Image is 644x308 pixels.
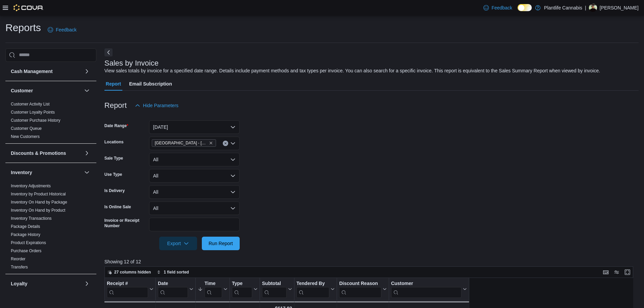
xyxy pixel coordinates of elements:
[104,188,125,193] label: Is Delivery
[11,224,40,229] span: Package Details
[623,268,631,276] button: Enter fullscreen
[11,126,42,131] a: Customer Queue
[391,280,461,287] div: Customer
[158,280,188,298] div: Date
[11,265,28,269] a: Transfers
[45,23,79,37] a: Feedback
[14,4,44,11] img: Cova
[11,199,67,205] span: Inventory On Hand by Package
[11,101,50,107] span: Customer Activity List
[11,169,81,176] button: Inventory
[158,280,193,298] button: Date
[11,280,27,287] h3: Loyalty
[232,280,258,298] button: Type
[104,218,146,229] label: Invoice or Receipt Number
[11,110,55,115] a: Customer Loyalty Points
[158,280,188,287] div: Date
[152,139,216,147] span: Edmonton - South Common
[230,141,236,146] button: Open list of options
[105,268,154,276] button: 27 columns hidden
[104,123,128,128] label: Date Range
[11,256,25,262] span: Reorder
[11,208,65,213] a: Inventory On Hand by Product
[296,280,329,298] div: Tendered By
[83,87,91,95] button: Customer
[154,268,192,276] button: 1 field sorted
[104,258,639,265] p: Showing 12 of 12
[544,4,582,12] p: Plantlife Cannabis
[11,87,81,94] button: Customer
[159,237,197,250] button: Export
[492,4,512,11] span: Feedback
[11,126,42,131] span: Customer Queue
[163,237,193,250] span: Export
[5,182,96,274] div: Inventory
[11,150,81,157] button: Discounts & Promotions
[11,150,66,157] h3: Discounts & Promotions
[107,280,153,298] button: Receipt #
[107,280,148,287] div: Receipt #
[104,204,131,210] label: Is Online Sale
[11,232,40,237] a: Package History
[11,183,51,189] span: Inventory Adjustments
[11,134,40,139] a: New Customers
[149,202,240,215] button: All
[391,280,461,298] div: Customer
[11,192,66,196] a: Inventory by Product Historical
[149,185,240,199] button: All
[202,237,240,250] button: Run Report
[11,224,40,229] a: Package Details
[602,268,610,276] button: Keyboard shortcuts
[589,4,597,12] div: Rian Lamontagne
[5,21,41,34] h1: Reports
[296,280,335,298] button: Tendered By
[339,280,381,287] div: Discount Reason
[149,153,240,166] button: All
[83,168,91,176] button: Inventory
[209,240,233,247] span: Run Report
[56,26,76,33] span: Feedback
[198,280,228,298] button: Time
[106,77,121,91] span: Report
[143,102,178,109] span: Hide Parameters
[11,257,25,261] a: Reorder
[104,172,122,177] label: Use Type
[600,4,639,12] p: [PERSON_NAME]
[104,139,124,145] label: Locations
[107,280,148,298] div: Receipt # URL
[104,59,159,67] h3: Sales by Invoice
[262,280,292,298] button: Subtotal
[11,87,33,94] h3: Customer
[205,280,222,298] div: Time
[262,280,287,298] div: Subtotal
[11,208,65,213] span: Inventory On Hand by Product
[104,67,600,74] div: View sales totals by invoice for a specified date range. Details include payment methods and tax ...
[132,99,181,112] button: Hide Parameters
[11,68,81,75] button: Cash Management
[223,141,228,146] button: Clear input
[11,216,52,221] span: Inventory Transactions
[391,280,467,298] button: Customer
[104,101,127,110] h3: Report
[104,156,123,161] label: Sale Type
[11,240,46,245] span: Product Expirations
[11,169,32,176] h3: Inventory
[339,280,381,298] div: Discount Reason
[11,240,46,245] a: Product Expirations
[339,280,386,298] button: Discount Reason
[114,269,151,275] span: 27 columns hidden
[11,216,52,221] a: Inventory Transactions
[11,184,51,188] a: Inventory Adjustments
[11,118,61,123] a: Customer Purchase History
[232,280,252,298] div: Type
[164,269,189,275] span: 1 field sorted
[155,140,208,146] span: [GEOGRAPHIC_DATA] - [GEOGRAPHIC_DATA]
[11,68,53,75] h3: Cash Management
[296,280,329,287] div: Tendered By
[205,280,222,287] div: Time
[83,67,91,75] button: Cash Management
[11,248,42,253] a: Purchase Orders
